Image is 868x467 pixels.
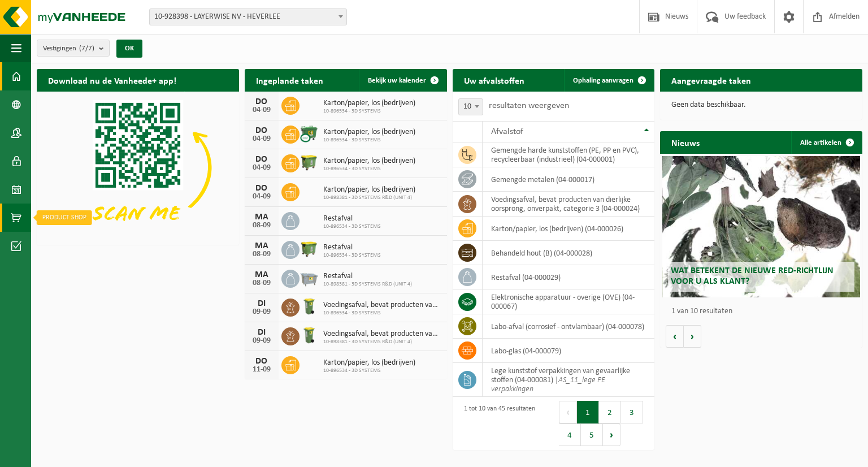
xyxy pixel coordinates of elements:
span: 10-896534 - 3D SYSTEMS [323,108,415,115]
div: DO [250,97,273,106]
a: Bekijk uw kalender [359,69,446,92]
a: Wat betekent de nieuwe RED-richtlijn voor u als klant? [662,156,861,297]
td: voedingsafval, bevat producten van dierlijke oorsprong, onverpakt, categorie 3 (04-000024) [483,192,655,217]
img: WB-2500-GAL-GY-01 [300,268,319,287]
span: 10-898381 - 3D SYSTEMS R&D (UNIT 4) [323,339,441,345]
img: WB-1100-HPE-GN-50 [300,153,319,172]
span: Bekijk uw kalender [368,77,426,84]
div: DI [250,299,273,308]
td: lege kunststof verpakkingen van gevaarlijke stoffen (04-000081) | [483,363,655,397]
div: 11-09 [250,366,273,374]
button: 2 [599,401,621,423]
h2: Aangevraagde taken [660,69,762,91]
i: AS_11_lege PE verpakkingen [491,376,605,394]
div: 09-09 [250,308,273,316]
img: WB-0140-HPE-GN-50 [300,297,319,316]
span: Karton/papier, los (bedrijven) [323,128,415,137]
button: Previous [559,401,577,423]
span: 10-928398 - LAYERWISE NV - HEVERLEE [149,8,347,25]
img: WB-0140-HPE-GN-50 [300,326,319,345]
div: 1 tot 10 van 45 resultaten [458,400,535,447]
img: WB-0660-CU [300,124,319,143]
div: 08-09 [250,222,273,230]
div: 04-09 [250,164,273,172]
div: MA [250,213,273,222]
span: 10-896534 - 3D SYSTEMS [323,367,415,374]
span: Wat betekent de nieuwe RED-richtlijn voor u als klant? [671,266,834,286]
h2: Nieuws [660,131,711,153]
h2: Uw afvalstoffen [453,69,536,91]
div: DI [250,328,273,337]
div: 08-09 [250,279,273,287]
div: 04-09 [250,106,273,114]
td: labo-glas (04-000079) [483,339,655,363]
button: 4 [559,423,581,446]
button: Vorige [666,325,684,348]
div: MA [250,241,273,250]
td: gemengde metalen (04-000017) [483,167,655,192]
span: Afvalstof [491,127,523,136]
div: 04-09 [250,135,273,143]
span: 10-896534 - 3D SYSTEMS [323,223,381,230]
img: WB-1100-HPE-GN-50 [300,239,319,258]
span: Voedingsafval, bevat producten van dierlijke oorsprong, onverpakt, categorie 3 [323,301,441,310]
button: 5 [581,423,603,446]
td: labo-afval (corrosief - ontvlambaar) (04-000078) [483,314,655,339]
p: Geen data beschikbaar. [671,101,851,109]
span: Karton/papier, los (bedrijven) [323,358,415,367]
count: (7/7) [79,45,94,52]
span: 10-898381 - 3D SYSTEMS R&D (UNIT 4) [323,281,412,288]
div: DO [250,126,273,135]
span: Restafval [323,243,381,252]
span: 10-896534 - 3D SYSTEMS [323,166,415,172]
td: karton/papier, los (bedrijven) (04-000026) [483,217,655,241]
span: 10-896534 - 3D SYSTEMS [323,137,415,144]
h2: Ingeplande taken [245,69,335,91]
button: OK [116,40,142,58]
a: Ophaling aanvragen [564,69,653,92]
span: 10-896534 - 3D SYSTEMS [323,252,381,259]
button: 1 [577,401,599,423]
span: Karton/papier, los (bedrijven) [323,99,415,108]
div: MA [250,270,273,279]
button: Volgende [684,325,701,348]
span: Karton/papier, los (bedrijven) [323,157,415,166]
td: restafval (04-000029) [483,265,655,289]
span: Voedingsafval, bevat producten van dierlijke oorsprong, onverpakt, categorie 3 [323,330,441,339]
div: 08-09 [250,250,273,258]
div: 04-09 [250,193,273,201]
div: DO [250,184,273,193]
div: 09-09 [250,337,273,345]
span: 10-898381 - 3D SYSTEMS R&D (UNIT 4) [323,194,415,201]
button: 3 [621,401,643,423]
span: Vestigingen [43,40,94,57]
td: behandeld hout (B) (04-000028) [483,241,655,265]
span: Restafval [323,272,412,281]
td: elektronische apparatuur - overige (OVE) (04-000067) [483,289,655,314]
label: resultaten weergeven [489,101,569,110]
span: 10-928398 - LAYERWISE NV - HEVERLEE [150,9,346,25]
h2: Download nu de Vanheede+ app! [37,69,188,91]
a: Alle artikelen [791,131,861,154]
span: Restafval [323,214,381,223]
p: 1 van 10 resultaten [671,308,857,315]
img: Download de VHEPlus App [37,92,239,243]
span: Ophaling aanvragen [573,77,633,84]
td: gemengde harde kunststoffen (PE, PP en PVC), recycleerbaar (industrieel) (04-000001) [483,142,655,167]
button: Vestigingen(7/7) [37,40,110,57]
span: Karton/papier, los (bedrijven) [323,185,415,194]
div: DO [250,155,273,164]
span: 10 [458,98,483,115]
div: DO [250,357,273,366]
span: 10 [459,99,483,115]
span: 10-896534 - 3D SYSTEMS [323,310,441,317]
button: Next [603,423,620,446]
